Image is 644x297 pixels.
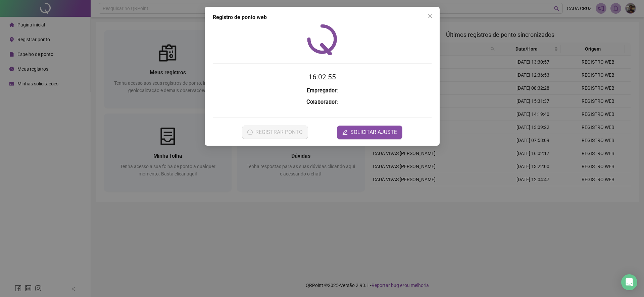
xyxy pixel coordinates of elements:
[306,87,336,94] strong: Empregador
[621,274,637,290] div: Open Intercom Messenger
[308,73,336,81] time: 16:02:55
[337,126,402,139] button: editSOLICITAR AJUSTE
[428,13,433,19] span: close
[307,24,337,55] img: QRPoint
[350,128,397,136] span: SOLICITAR AJUSTE
[425,11,436,21] button: Close
[213,86,432,95] h3: :
[242,126,308,139] button: REGISTRAR PONTO
[342,130,348,135] span: edit
[213,98,432,106] h3: :
[213,13,432,21] div: Registro de ponto web
[306,99,337,105] strong: Colaborador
